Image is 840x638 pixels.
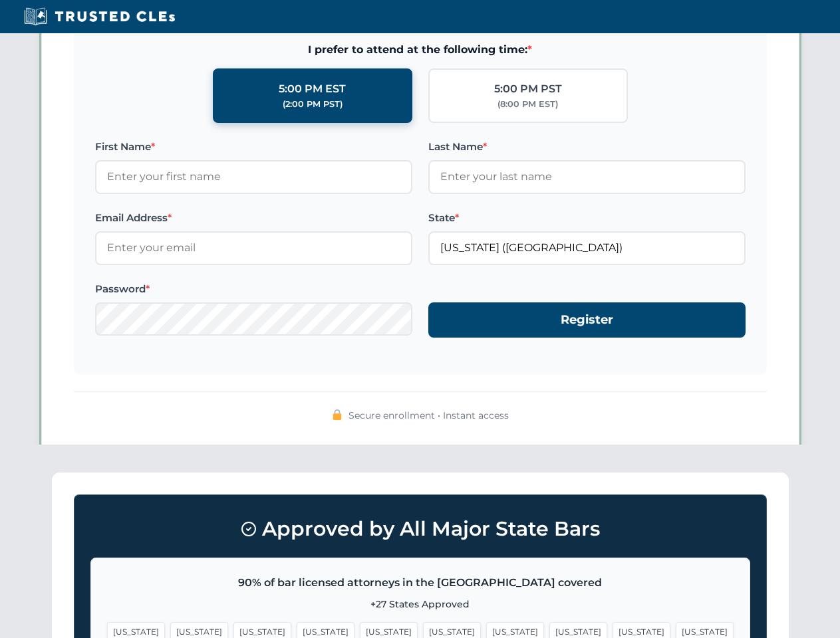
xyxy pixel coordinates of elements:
[428,231,746,265] input: Florida (FL)
[95,210,412,226] label: Email Address
[332,409,343,420] img: 🔒
[279,80,346,98] div: 5:00 PM EST
[349,408,509,423] span: Secure enrollment • Instant access
[107,574,734,591] p: 90% of bar licensed attorneys in the [GEOGRAPHIC_DATA] covered
[497,98,558,111] div: (8:00 PM EST)
[428,302,746,338] button: Register
[20,7,179,27] img: Trusted CLEs
[95,281,412,297] label: Password
[90,511,750,547] h3: Approved by All Major State Bars
[283,98,343,111] div: (2:00 PM PST)
[428,160,746,193] input: Enter your last name
[428,139,746,155] label: Last Name
[107,597,734,611] p: +27 States Approved
[95,139,412,155] label: First Name
[95,231,412,265] input: Enter your email
[494,80,562,98] div: 5:00 PM PST
[428,210,746,226] label: State
[95,41,746,58] span: I prefer to attend at the following time:
[95,160,412,193] input: Enter your first name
